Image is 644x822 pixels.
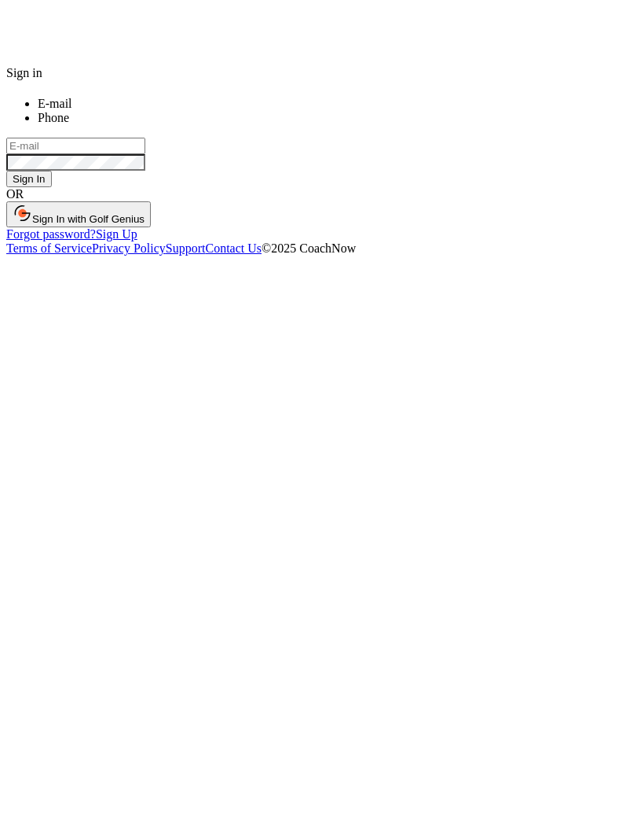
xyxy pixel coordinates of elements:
span: © 2025 CoachNow [262,241,356,255]
input: E-mail [6,138,145,154]
li: Phone [38,111,638,125]
a: Forgot password? [6,227,96,241]
a: Support [166,241,206,255]
div: Sign in [6,66,638,80]
img: BwLJSsUCoWCh5upNqxVrqldRgqLPVwmV24tXu5FoVAoFEpwwqQ3VIfuoInZCoVCoTD4vwADAC3ZFMkVEQFDAAAAAElFTkSuQmCC [6,6,352,63]
img: gg_logo [13,204,32,223]
button: Sign In [6,171,52,187]
a: Contact Us [206,241,262,255]
a: Terms of Service [6,241,92,255]
a: Privacy Policy [92,241,166,255]
span: OR [6,187,24,201]
button: Sign In with Golf Genius [6,201,151,227]
a: Sign Up [96,227,137,241]
li: E-mail [38,97,638,111]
